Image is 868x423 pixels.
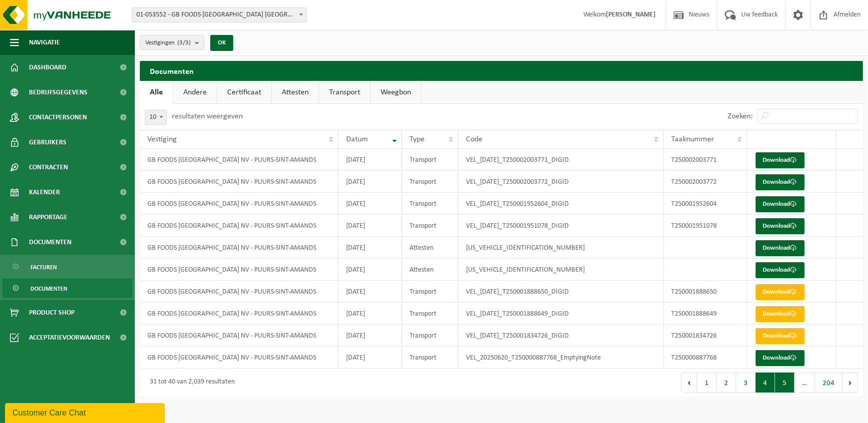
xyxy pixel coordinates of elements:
[664,171,747,193] td: T250002003772
[756,196,805,212] a: Download
[339,149,402,171] td: [DATE]
[402,281,458,303] td: Transport
[402,149,458,171] td: Transport
[402,171,458,193] td: Transport
[29,230,71,255] span: Documenten
[664,193,747,215] td: T250001952604
[458,259,664,281] td: [US_VEHICLE_IDENTIFICATION_NUMBER]
[339,237,402,259] td: [DATE]
[140,325,339,347] td: GB FOODS [GEOGRAPHIC_DATA] NV - PUURS-SINT-AMANDS
[671,135,714,143] span: Taaknummer
[664,303,747,325] td: T250001888649
[2,279,132,298] a: Documenten
[177,39,191,46] count: (3/3)
[402,325,458,347] td: Transport
[2,257,132,276] a: Facturen
[756,240,805,256] a: Download
[458,325,664,347] td: VEL_[DATE]_T250001834726_DIGID
[132,8,306,22] span: 01-053552 - GB FOODS BELGIUM NV - PUURS-SINT-AMANDS
[664,215,747,237] td: T250001951078
[29,55,66,80] span: Dashboard
[681,373,697,393] button: Previous
[140,193,339,215] td: GB FOODS [GEOGRAPHIC_DATA] NV - PUURS-SINT-AMANDS
[147,135,177,143] span: Vestiging
[458,193,664,215] td: VEL_[DATE]_T250001952604_DIGID
[140,149,339,171] td: GB FOODS [GEOGRAPHIC_DATA] NV - PUURS-SINT-AMANDS
[319,81,370,104] a: Transport
[172,112,243,120] label: resultaten weergeven
[29,105,87,130] span: Contactpersonen
[664,347,747,369] td: T250000887768
[458,303,664,325] td: VEL_[DATE]_T250001888649_DIGID
[140,281,339,303] td: GB FOODS [GEOGRAPHIC_DATA] NV - PUURS-SINT-AMANDS
[458,215,664,237] td: VEL_[DATE]_T250001951078_DIGID
[173,81,217,104] a: Andere
[29,130,66,155] span: Gebruikers
[458,149,664,171] td: VEL_[DATE]_T250002003771_DIGID
[29,205,67,230] span: Rapportage
[458,237,664,259] td: [US_VEHICLE_IDENTIFICATION_NUMBER]
[756,306,805,322] a: Download
[140,215,339,237] td: GB FOODS [GEOGRAPHIC_DATA] NV - PUURS-SINT-AMANDS
[145,110,166,124] span: 10
[339,281,402,303] td: [DATE]
[29,300,74,325] span: Product Shop
[339,193,402,215] td: [DATE]
[140,35,204,50] button: Vestigingen(3/3)
[145,110,167,125] span: 10
[210,35,233,51] button: OK
[339,171,402,193] td: [DATE]
[756,328,805,344] a: Download
[132,7,307,22] span: 01-053552 - GB FOODS BELGIUM NV - PUURS-SINT-AMANDS
[339,259,402,281] td: [DATE]
[756,218,805,234] a: Download
[402,215,458,237] td: Transport
[346,135,368,143] span: Datum
[402,193,458,215] td: Transport
[339,347,402,369] td: [DATE]
[29,30,60,55] span: Navigatie
[140,81,173,104] a: Alle
[756,174,805,190] a: Download
[775,373,795,393] button: 5
[339,325,402,347] td: [DATE]
[402,303,458,325] td: Transport
[217,81,271,104] a: Certificaat
[272,81,319,104] a: Attesten
[736,373,756,393] button: 3
[756,152,805,168] a: Download
[29,180,60,205] span: Kalender
[30,279,67,298] span: Documenten
[145,35,191,50] span: Vestigingen
[795,373,815,393] span: …
[402,347,458,369] td: Transport
[145,374,235,392] div: 31 tot 40 van 2,039 resultaten
[466,135,482,143] span: Code
[140,61,863,80] h2: Documenten
[140,171,339,193] td: GB FOODS [GEOGRAPHIC_DATA] NV - PUURS-SINT-AMANDS
[402,237,458,259] td: Attesten
[339,215,402,237] td: [DATE]
[458,281,664,303] td: VEL_[DATE]_T250001888650_DIGID
[29,325,110,350] span: Acceptatievoorwaarden
[5,401,167,423] iframe: chat widget
[815,373,843,393] button: 204
[697,373,717,393] button: 1
[664,149,747,171] td: T250002003771
[402,259,458,281] td: Attesten
[843,373,858,393] button: Next
[140,347,339,369] td: GB FOODS [GEOGRAPHIC_DATA] NV - PUURS-SINT-AMANDS
[458,171,664,193] td: VEL_[DATE]_T250002003772_DIGID
[606,11,656,18] strong: [PERSON_NAME]
[717,373,736,393] button: 2
[29,155,68,180] span: Contracten
[29,80,87,105] span: Bedrijfsgegevens
[140,303,339,325] td: GB FOODS [GEOGRAPHIC_DATA] NV - PUURS-SINT-AMANDS
[458,347,664,369] td: VEL_20250620_T250000887768_EmptyingNote
[664,281,747,303] td: T250001888650
[728,113,753,121] label: Zoeken:
[371,81,421,104] a: Weegbon
[140,237,339,259] td: GB FOODS [GEOGRAPHIC_DATA] NV - PUURS-SINT-AMANDS
[756,284,805,300] a: Download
